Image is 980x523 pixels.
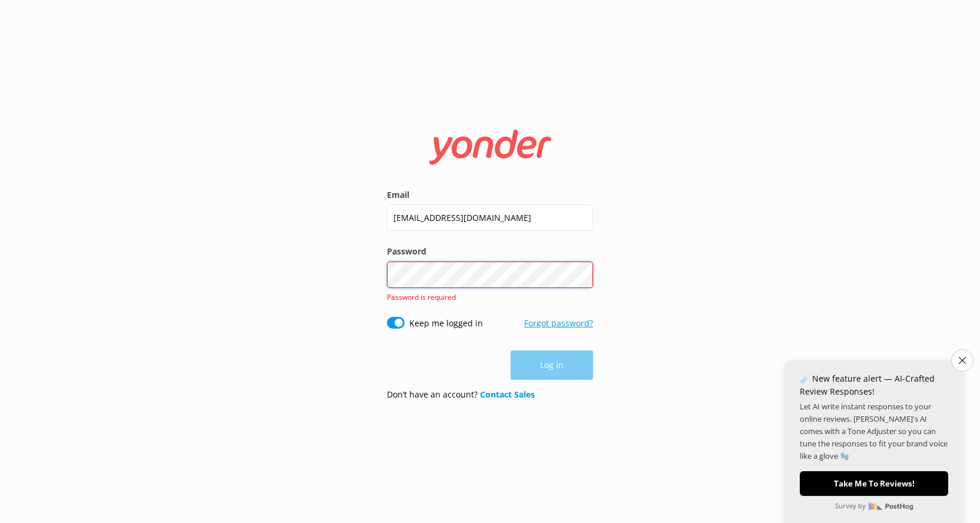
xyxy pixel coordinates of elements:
[409,317,483,330] label: Keep me logged in
[387,388,535,401] p: Don’t have an account?
[387,292,456,302] span: Password is required
[570,263,593,286] button: Show password
[387,188,593,201] label: Email
[387,245,593,258] label: Password
[480,389,535,400] a: Contact Sales
[524,317,593,329] a: Forgot password?
[387,204,593,231] input: user@emailaddress.com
